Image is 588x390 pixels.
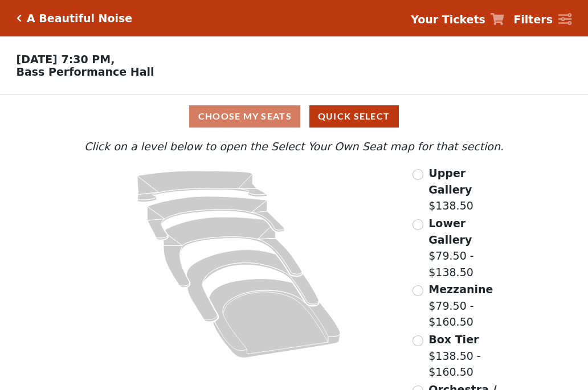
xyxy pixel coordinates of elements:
[17,14,22,22] a: Click here to go back to filters
[428,331,507,380] label: $138.50 - $160.50
[411,13,485,26] strong: Your Tickets
[137,171,267,202] path: Upper Gallery - Seats Available: 295
[428,283,493,295] span: Mezzanine
[411,11,504,28] a: Your Tickets
[428,167,472,196] span: Upper Gallery
[513,11,571,28] a: Filters
[81,138,507,155] p: Click on a level below to open the Select Your Own Seat map for that section.
[513,13,553,26] strong: Filters
[27,12,132,25] h5: A Beautiful Noise
[148,196,285,240] path: Lower Gallery - Seats Available: 80
[428,165,507,214] label: $138.50
[428,215,507,280] label: $79.50 - $138.50
[428,333,479,346] span: Box Tier
[309,105,399,128] button: Quick Select
[209,279,341,358] path: Orchestra / Parterre Circle - Seats Available: 27
[428,217,472,246] span: Lower Gallery
[428,281,507,330] label: $79.50 - $160.50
